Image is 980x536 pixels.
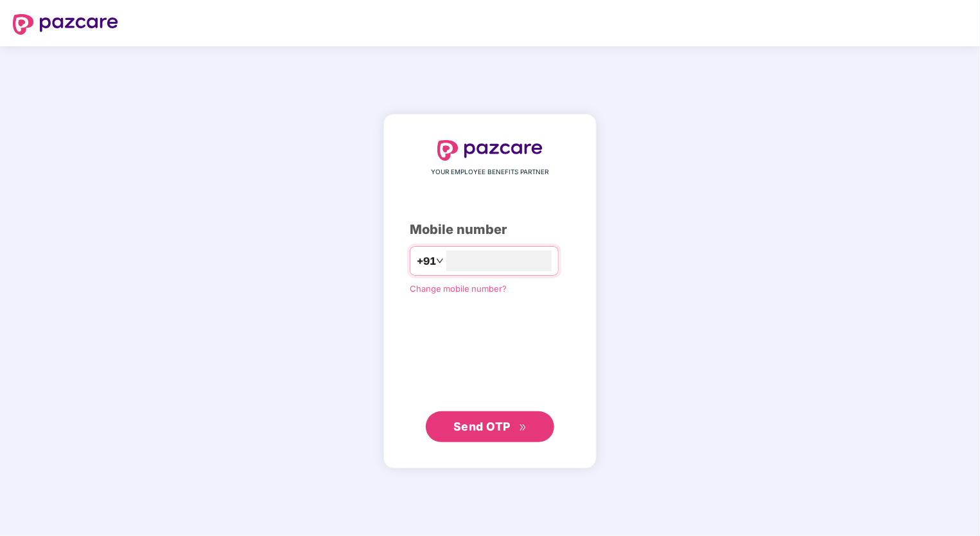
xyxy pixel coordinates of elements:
[426,411,554,442] button: Send OTPdouble-right
[437,140,543,161] img: logo
[436,257,444,265] span: down
[417,253,436,269] span: +91
[519,424,527,432] span: double-right
[432,167,549,177] span: YOUR EMPLOYEE BENEFITS PARTNER
[13,14,118,35] img: logo
[410,283,507,294] a: Change mobile number?
[410,220,570,240] div: Mobile number
[453,420,511,433] span: Send OTP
